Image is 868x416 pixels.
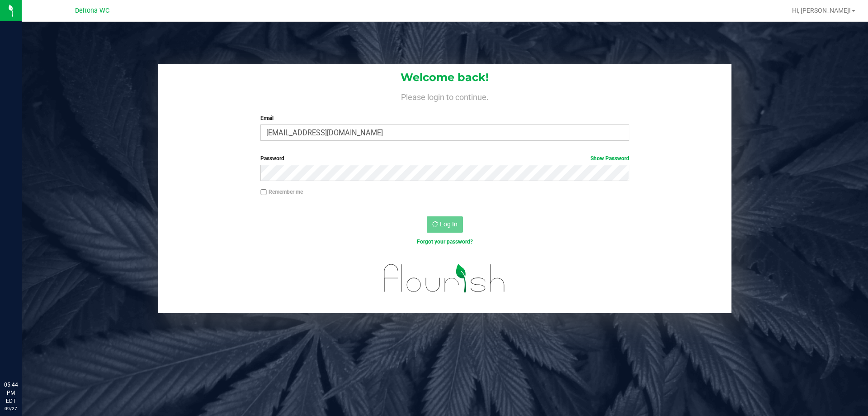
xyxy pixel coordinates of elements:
[590,155,629,162] a: Show Password
[260,155,284,162] span: Password
[440,220,458,228] span: Log In
[792,7,851,14] span: Hi, [PERSON_NAME]!
[75,7,109,14] span: Deltona WC
[158,91,731,101] h4: Please login to continue.
[260,188,303,196] label: Remember me
[427,216,463,233] button: Log In
[260,189,267,196] input: Remember me
[260,114,629,122] label: Email
[417,239,473,245] a: Forgot your password?
[4,381,18,405] p: 05:44 PM EDT
[158,72,731,83] h1: Welcome back!
[4,405,18,412] p: 09/27
[373,255,516,301] img: flourish_logo.svg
